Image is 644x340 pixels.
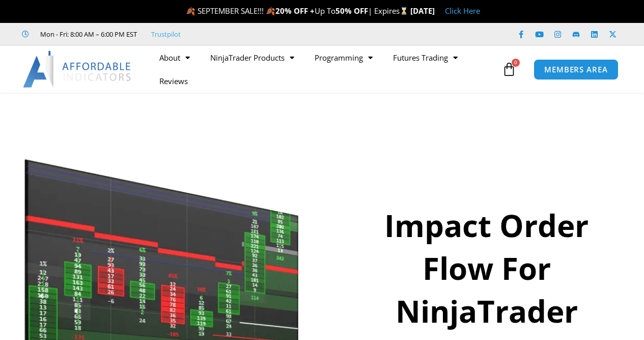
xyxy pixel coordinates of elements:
[544,66,608,73] span: MEMBERS AREA
[186,6,410,16] span: 🍂 SEPTEMBER SALE!!! 🍂 Up To | Expires
[410,6,435,16] strong: [DATE]
[149,46,499,93] nav: Menu
[275,6,315,16] strong: 20% OFF +
[487,55,531,84] a: 0
[304,46,383,69] a: Programming
[335,6,368,16] strong: 50% OFF
[383,46,468,69] a: Futures Trading
[357,204,616,332] h1: Impact Order Flow For NinjaTrader
[445,6,480,16] a: Click Here
[534,59,619,80] a: MEMBERS AREA
[512,59,520,67] span: 0
[200,46,304,69] a: NinjaTrader Products
[149,46,200,69] a: About
[151,28,181,40] a: Trustpilot
[23,51,132,88] img: LogoAI | Affordable Indicators – NinjaTrader
[400,7,408,15] img: ⌛
[38,28,137,40] span: Mon - Fri: 8:00 AM – 6:00 PM EST
[149,69,198,93] a: Reviews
